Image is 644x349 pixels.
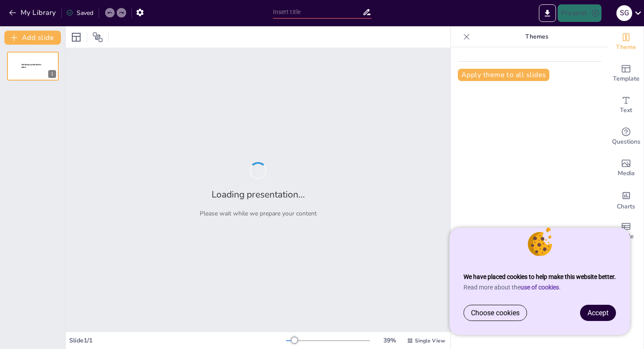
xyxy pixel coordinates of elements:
[609,215,644,247] div: Add a table
[620,106,632,115] span: Text
[617,202,635,212] span: Charts
[520,284,559,291] a: use of cookies
[471,309,520,317] span: Choose cookies
[66,9,93,17] div: Saved
[580,305,616,321] a: Accept
[7,6,60,20] button: My Library
[616,5,632,21] div: s g
[474,26,600,47] p: Themes
[609,184,644,215] div: Add charts and graphs
[21,63,41,68] span: Sendsteps presentation editor
[69,336,286,345] div: Slide 1 / 1
[7,52,59,81] div: 1
[4,31,61,45] button: Add slide
[48,70,56,78] div: 1
[464,273,616,280] strong: We have placed cookies to help make this website better.
[609,152,644,184] div: Add images, graphics, shapes or video
[458,69,549,81] button: Apply theme to all slides
[415,337,445,344] span: Single View
[92,32,103,42] span: Position
[379,336,400,345] div: 39 %
[464,284,616,291] p: Read more about the .
[613,74,640,84] span: Template
[200,209,317,218] p: Please wait while we prepare your content
[609,89,644,121] div: Add text boxes
[539,4,556,22] button: Export to PowerPoint
[212,188,305,201] h2: Loading presentation...
[612,137,640,147] span: Questions
[558,4,602,22] button: Present
[464,305,527,321] a: Choose cookies
[609,26,644,58] div: Change the overall theme
[273,6,362,18] input: Insert title
[616,4,632,22] button: s g
[69,30,83,44] div: Layout
[609,121,644,152] div: Get real-time input from your audience
[609,58,644,89] div: Add ready made slides
[616,42,636,52] span: Theme
[587,309,609,317] span: Accept
[618,169,635,178] span: Media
